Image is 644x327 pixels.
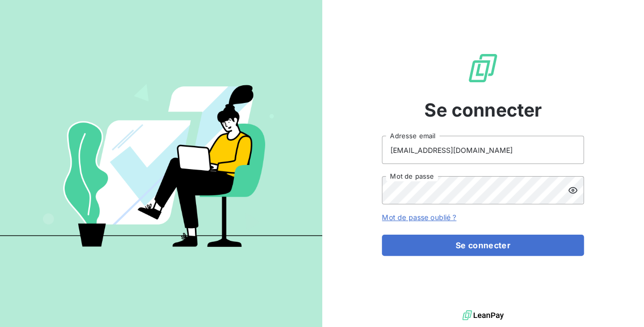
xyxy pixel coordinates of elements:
[462,308,504,323] img: logo
[467,52,499,84] img: Logo LeanPay
[382,235,584,256] button: Se connecter
[424,96,542,124] span: Se connecter
[382,213,456,222] a: Mot de passe oublié ?
[382,136,584,164] input: placeholder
